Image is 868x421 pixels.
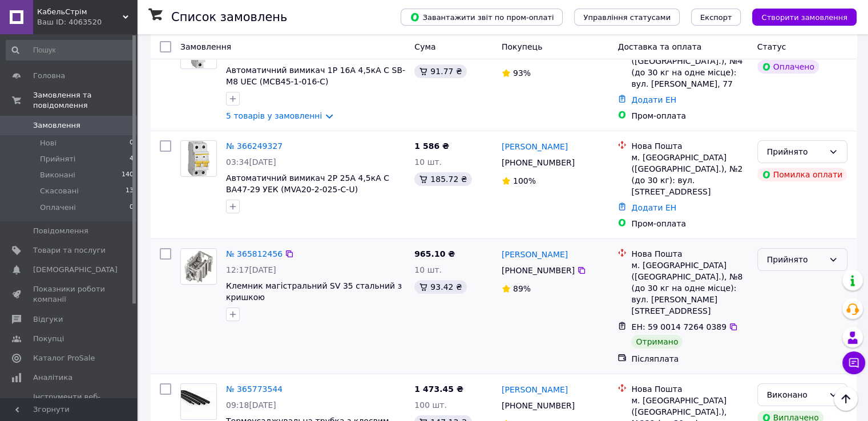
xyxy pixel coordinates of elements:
[502,249,568,260] a: [PERSON_NAME]
[181,390,216,414] img: Фото товару
[767,253,824,266] div: Прийнято
[752,9,857,26] button: Створити замовлення
[33,392,106,412] span: Інструменти веб-майстра та SEO
[414,42,435,51] span: Cума
[33,71,65,81] span: Головна
[414,249,455,258] span: 965.10 ₴
[126,186,134,196] span: 13
[757,60,819,74] div: Оплачено
[617,42,701,51] span: Доставка та оплата
[33,353,95,363] span: Каталог ProSale
[631,260,748,317] div: м. [GEOGRAPHIC_DATA] ([GEOGRAPHIC_DATA].), №8 (до 30 кг на одне місце): вул. [PERSON_NAME][STREET...
[502,42,542,51] span: Покупець
[757,42,786,51] span: Статус
[180,42,231,51] span: Замовлення
[226,141,282,151] a: № 366249327
[33,334,64,344] span: Покупці
[226,281,402,302] a: Клемник магістральний SV 35 стальний з кришкою
[122,170,134,180] span: 140
[171,10,287,24] h1: Список замовлень
[513,284,531,293] span: 89%
[757,168,847,181] div: Помилка оплати
[401,9,563,26] button: Завантажити звіт по пром-оплаті
[414,265,442,274] span: 10 шт.
[631,110,748,122] div: Пром-оплата
[842,351,865,374] button: Чат з покупцем
[130,154,134,164] span: 4
[834,387,858,411] button: Наверх
[513,68,531,78] span: 93%
[6,40,135,60] input: Пошук
[631,322,726,331] span: ЕН: 59 0014 7264 0389
[130,203,134,213] span: 0
[226,249,282,258] a: № 365812456
[188,141,209,176] img: Фото товару
[180,140,217,177] a: Фото товару
[33,284,106,305] span: Показники роботи компанії
[226,111,322,120] a: 5 товарів у замовленні
[130,138,134,148] span: 0
[33,373,72,383] span: Аналітика
[33,90,137,111] span: Замовлення та повідомлення
[33,245,106,256] span: Товари та послуги
[226,384,282,394] a: № 365773544
[414,64,466,78] div: 91.77 ₴
[33,226,88,236] span: Повідомлення
[414,172,471,186] div: 185.72 ₴
[631,44,748,90] div: Черкаси ([GEOGRAPHIC_DATA].), №4 (до 30 кг на одне місце): вул. [PERSON_NAME], 77
[631,203,676,212] a: Додати ЕН
[700,13,732,22] span: Експорт
[33,265,118,275] span: [DEMOGRAPHIC_DATA]
[631,95,676,104] a: Додати ЕН
[226,400,276,410] span: 09:18[DATE]
[741,12,857,21] a: Створити замовлення
[631,353,748,365] div: Післяплата
[583,13,671,22] span: Управління статусами
[414,141,449,151] span: 1 586 ₴
[767,388,824,401] div: Виконано
[414,400,447,410] span: 100 шт.
[180,248,217,285] a: Фото товару
[502,384,568,395] a: [PERSON_NAME]
[502,141,568,152] a: [PERSON_NAME]
[181,249,216,284] img: Фото товару
[37,7,123,17] span: КабельСтрім
[40,186,79,196] span: Скасовані
[226,173,389,194] a: Автоматичний вимикач 2Р 25А 4,5кА С ВА47-29 УЕК (MVA20-2-025-C-U)
[40,138,56,148] span: Нові
[631,335,683,349] div: Отримано
[499,155,577,171] div: [PHONE_NUMBER]
[631,383,748,395] div: Нова Пошта
[499,398,577,414] div: [PHONE_NUMBER]
[226,66,405,86] a: Автоматичний вимикач 1Р 16А 4,5кА С SB-M8 UEC (MCB45-1-016-C)
[414,157,442,167] span: 10 шт.
[414,384,463,394] span: 1 473.45 ₴
[410,12,554,22] span: Завантажити звіт по пром-оплаті
[631,248,748,260] div: Нова Пошта
[40,203,76,213] span: Оплачені
[499,262,577,278] div: [PHONE_NUMBER]
[37,17,137,27] div: Ваш ID: 4063520
[180,383,217,420] a: Фото товару
[761,13,847,22] span: Створити замовлення
[631,218,748,229] div: Пром-оплата
[226,265,276,274] span: 12:17[DATE]
[40,170,75,180] span: Виконані
[767,145,824,158] div: Прийнято
[574,9,680,26] button: Управління статусами
[33,314,63,325] span: Відгуки
[513,176,536,185] span: 100%
[631,140,748,152] div: Нова Пошта
[226,157,276,167] span: 03:34[DATE]
[691,9,741,26] button: Експорт
[414,280,466,294] div: 93.42 ₴
[40,154,75,164] span: Прийняті
[33,120,80,131] span: Замовлення
[631,152,748,197] div: м. [GEOGRAPHIC_DATA] ([GEOGRAPHIC_DATA].), №2 (до 30 кг): вул. [STREET_ADDRESS]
